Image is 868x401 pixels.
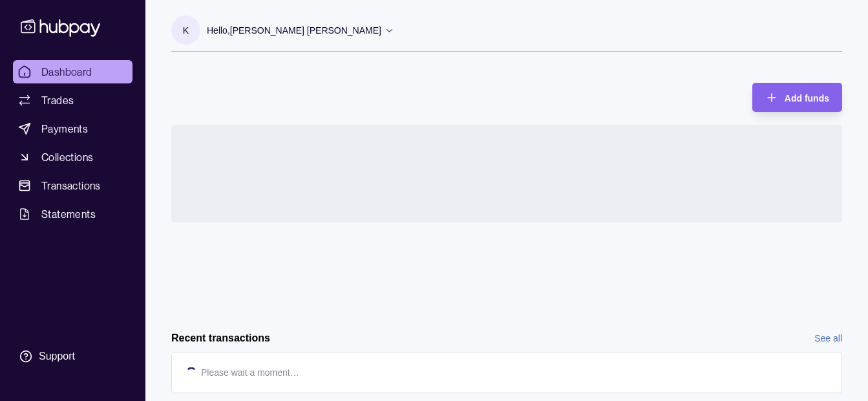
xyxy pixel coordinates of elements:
a: Payments [13,117,132,140]
div: Support [39,349,75,363]
a: Collections [13,146,132,169]
button: Add funds [752,83,842,112]
p: Please wait a moment… [201,365,299,380]
span: Collections [41,149,93,165]
a: See all [814,331,842,345]
a: Trades [13,89,132,112]
span: Payments [41,121,88,136]
span: Dashboard [41,64,92,80]
a: Support [13,343,132,370]
span: Statements [41,206,96,222]
p: K [183,23,189,38]
a: Dashboard [13,60,132,83]
a: Statements [13,202,132,226]
span: Transactions [41,178,101,193]
h2: Recent transactions [171,331,270,345]
span: Add funds [785,93,829,103]
span: Trades [41,92,74,108]
p: Hello, [PERSON_NAME] [PERSON_NAME] [207,23,381,38]
a: Transactions [13,174,132,197]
